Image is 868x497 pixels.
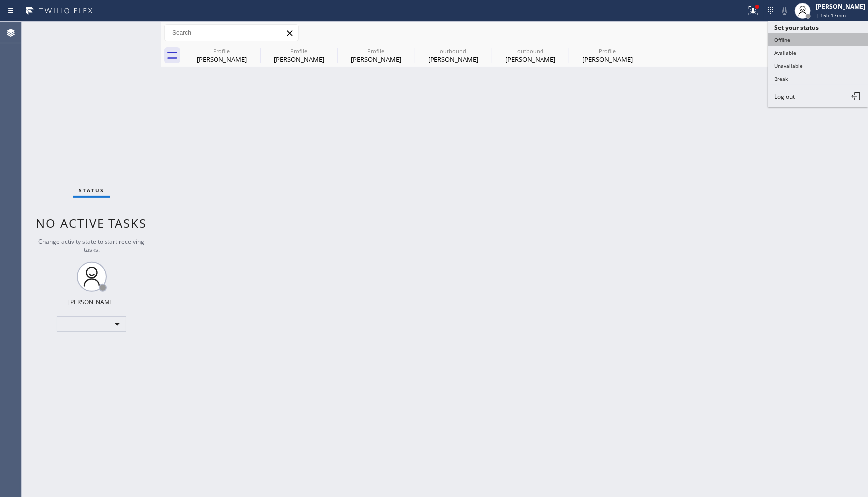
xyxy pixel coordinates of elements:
[816,12,846,19] span: | 15h 17min
[816,2,865,11] div: [PERSON_NAME]
[416,47,491,55] div: outbound
[261,47,336,55] div: Profile
[493,47,568,55] div: outbound
[184,55,259,64] div: [PERSON_NAME]
[493,55,568,64] div: [PERSON_NAME]
[778,4,792,18] button: Mute
[68,298,115,306] div: [PERSON_NAME]
[570,55,645,64] div: [PERSON_NAME]
[261,44,336,67] div: Claudine Nelson
[338,44,414,67] div: Claudine Nelson
[570,44,645,67] div: Patricia Tucker
[39,237,145,254] span: Change activity state to start receiving tasks.
[79,187,105,194] span: Status
[570,47,645,55] div: Profile
[184,47,259,55] div: Profile
[165,25,298,41] input: Search
[57,316,126,332] div: ​
[338,47,414,55] div: Profile
[261,55,336,64] div: [PERSON_NAME]
[416,55,491,64] div: [PERSON_NAME]
[338,55,414,64] div: [PERSON_NAME]
[493,44,568,67] div: Alex Lee
[416,44,491,67] div: Claudine Nelson
[36,215,147,231] span: No active tasks
[184,44,259,67] div: Sofie Markowitz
